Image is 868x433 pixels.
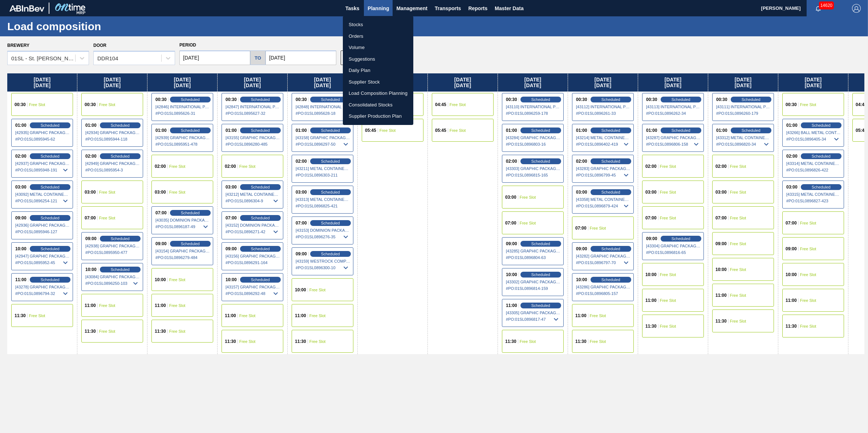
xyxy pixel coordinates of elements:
a: Consolidated Stocks [343,99,413,111]
a: Suggestions [343,53,413,65]
a: Daily Plan [343,65,413,76]
a: Stocks [343,19,413,31]
a: Supplier Stock [343,76,413,88]
a: Supplier Production Plan [343,110,413,122]
a: Orders [343,31,413,42]
a: Volume [343,42,413,53]
a: Load Composition Planning [343,88,413,99]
